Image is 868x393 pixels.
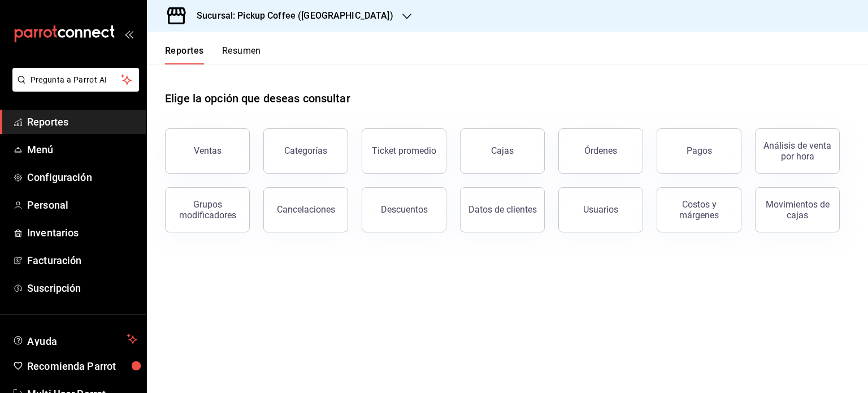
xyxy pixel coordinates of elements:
[762,140,832,162] div: Análisis de venta por hora
[460,187,545,232] button: Datos de clientes
[27,142,137,157] span: Menú
[277,204,335,215] div: Cancelaciones
[31,74,121,86] span: Pregunta a Parrot AI
[687,145,712,156] div: Pagos
[222,45,261,64] button: Resumen
[657,187,741,232] button: Costos y márgenes
[584,145,617,156] div: Órdenes
[664,199,734,221] div: Costos y márgenes
[263,128,348,174] button: Categorías
[558,128,643,174] button: Órdenes
[27,332,123,346] span: Ayuda
[8,82,139,94] a: Pregunta a Parrot AI
[468,204,537,215] div: Datos de clientes
[27,225,137,240] span: Inventarios
[27,253,137,268] span: Facturación
[362,128,446,174] button: Ticket promedio
[172,199,242,221] div: Grupos modificadores
[27,280,137,296] span: Suscripción
[188,9,393,23] h3: Sucursal: Pickup Coffee ([GEOGRAPHIC_DATA])
[372,145,436,156] div: Ticket promedio
[755,128,840,174] button: Análisis de venta por hora
[165,90,350,107] h1: Elige la opción que deseas consultar
[362,187,446,232] button: Descuentos
[27,359,137,374] span: Recomienda Parrot
[491,144,514,158] div: Cajas
[558,187,643,232] button: Usuarios
[12,68,139,92] button: Pregunta a Parrot AI
[27,114,137,129] span: Reportes
[124,29,133,38] button: open_drawer_menu
[165,128,250,174] button: Ventas
[583,204,618,215] div: Usuarios
[263,187,348,232] button: Cancelaciones
[165,45,261,64] div: navigation tabs
[460,128,545,174] a: Cajas
[27,197,137,213] span: Personal
[165,45,204,64] button: Reportes
[755,187,840,232] button: Movimientos de cajas
[381,204,428,215] div: Descuentos
[194,145,222,156] div: Ventas
[284,145,327,156] div: Categorías
[657,128,741,174] button: Pagos
[762,199,832,221] div: Movimientos de cajas
[27,170,137,185] span: Configuración
[165,187,250,232] button: Grupos modificadores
